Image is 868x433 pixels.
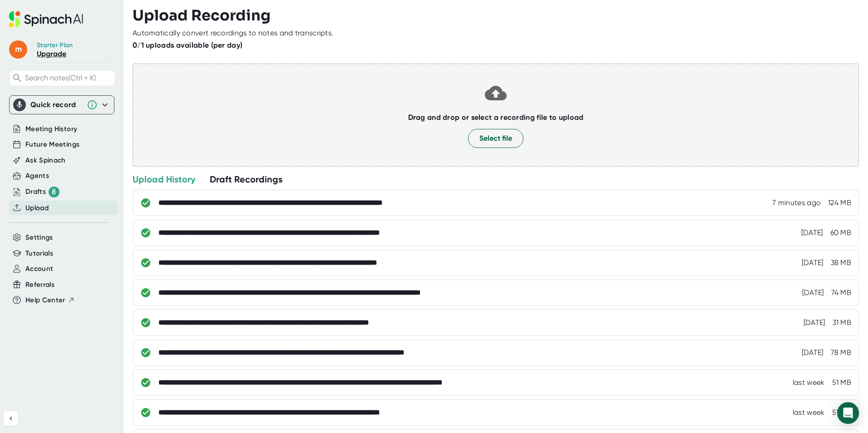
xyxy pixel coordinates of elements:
[25,139,79,150] button: Future Meetings
[831,348,852,357] div: 78 MB
[772,198,821,207] div: 9/19/2025, 9:52:20 AM
[4,411,18,426] button: Collapse sidebar
[25,295,75,305] button: Help Center
[49,187,59,197] div: 8
[13,96,110,114] div: Quick record
[408,113,584,122] b: Drag and drop or select a recording file to upload
[25,264,53,274] button: Account
[25,124,77,134] button: Meeting History
[833,318,852,327] div: 31 MB
[837,402,859,424] div: Open Intercom Messenger
[802,258,824,267] div: 9/17/2025, 9:44:41 AM
[210,173,282,185] div: Draft Recordings
[133,7,859,24] h3: Upload Recording
[802,288,824,297] div: 9/16/2025, 4:46:16 PM
[828,198,851,207] div: 124 MB
[25,248,53,259] button: Tutorials
[832,378,852,387] div: 51 MB
[793,408,825,417] div: 9/11/2025, 10:58:34 AM
[832,408,852,417] div: 51 MB
[830,228,852,237] div: 60 MB
[25,203,49,213] button: Upload
[793,378,825,387] div: 9/11/2025, 2:50:28 PM
[802,348,824,357] div: 9/15/2025, 10:29:04 AM
[133,173,195,185] div: Upload History
[804,318,825,327] div: 9/16/2025, 11:37:00 AM
[25,187,59,197] button: Drafts 8
[25,280,54,290] button: Referrals
[25,74,113,82] span: Search notes (Ctrl + K)
[30,100,82,109] div: Quick record
[831,258,852,267] div: 38 MB
[25,187,59,197] div: Drafts
[25,171,49,181] button: Agents
[468,129,523,148] button: Select file
[479,133,512,144] span: Select file
[831,288,852,297] div: 74 MB
[9,40,27,59] span: m
[25,295,65,305] span: Help Center
[37,49,66,58] a: Upgrade
[25,155,66,166] button: Ask Spinach
[133,29,333,38] div: Automatically convert recordings to notes and transcripts.
[25,232,53,243] button: Settings
[801,228,823,237] div: 9/18/2025, 9:48:59 AM
[133,41,242,49] b: 0/1 uploads available (per day)
[37,41,73,49] div: Starter Plan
